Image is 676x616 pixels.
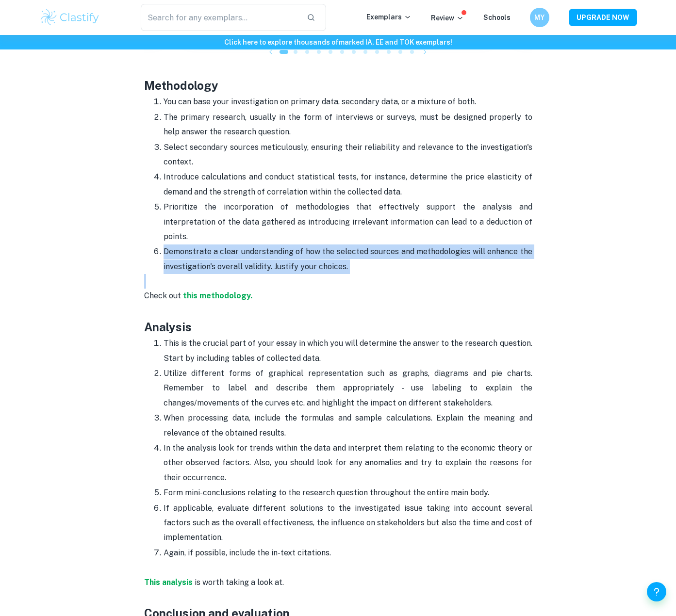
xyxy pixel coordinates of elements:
a: Schools [483,14,511,21]
h3: Analysis [144,318,532,336]
p: Again, if possible, include the in-text citations. [164,546,532,560]
p: Exemplars [366,12,412,22]
img: Clastify logo [39,8,101,27]
p: In the analysis look for trends within the data and interpret them relating to the economic theor... [164,441,532,485]
p: Form mini-conclusions relating to the research question throughout the entire main body. [164,486,532,500]
button: MY [530,8,549,27]
p: If applicable, evaluate different solutions to the investigated issue taking into account several... [164,501,532,545]
p: This is the crucial part of your essay in which you will determine the answer to the research que... [164,336,532,366]
p: Introduce calculations and conduct statistical tests, for instance, determine the price elasticit... [164,170,532,199]
button: Help and Feedback [647,582,666,601]
p: Prioritize the incorporation of methodologies that effectively support the analysis and interpret... [164,200,532,244]
a: this methodology. [183,291,252,300]
p: The primary research, usually in the form of interviews or surveys, must be designed properly to ... [164,110,532,140]
p: is worth taking a look at. [144,575,532,590]
p: Select secondary sources meticulously, ensuring their reliability and relevance to the investigat... [164,140,532,170]
a: This analysis [144,578,193,587]
h6: Click here to explore thousands of marked IA, EE and TOK exemplars ! [2,37,674,48]
h3: Methodology [144,59,532,94]
p: Demonstrate a clear understanding of how the selected sources and methodologies will enhance the ... [164,244,532,274]
p: Check out [144,274,532,318]
input: Search for any exemplars... [141,4,299,31]
p: Utilize different forms of graphical representation such as graphs, diagrams and pie charts. Reme... [164,366,532,410]
p: When processing data, include the formulas and sample calculations. Explain the meaning and relev... [164,411,532,440]
p: You can base your investigation on primary data, secondary data, or a mixture of both. [164,95,532,109]
button: UPGRADE NOW [569,9,637,26]
h6: MY [534,12,545,23]
p: Review [431,13,464,23]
